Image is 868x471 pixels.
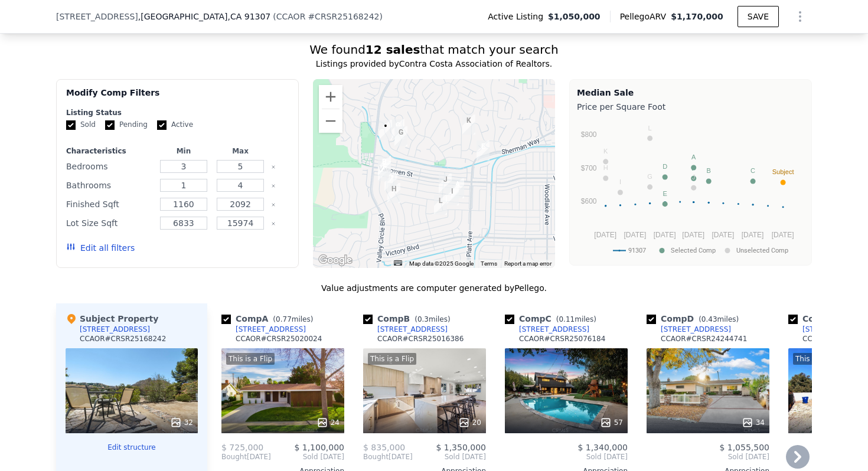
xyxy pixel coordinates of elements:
button: Clear [271,202,276,207]
button: SAVE [738,6,779,27]
text: B [707,167,711,174]
text: [DATE] [682,231,704,239]
div: Comp D [647,313,743,325]
div: Comp B [363,313,455,325]
div: Listing Status [66,108,289,117]
text: L [648,125,652,132]
button: Clear [271,221,276,226]
div: Min [158,146,210,156]
div: Listings provided by Contra Costa Association of Realtors . [56,58,812,70]
div: 6606 Neddy Ave [387,183,400,203]
button: Keyboard shortcuts [394,260,402,266]
text: 91307 [628,247,646,254]
div: This is a Flip [226,353,275,365]
button: Zoom out [319,109,342,133]
div: [STREET_ADDRESS] [519,325,589,334]
div: Value adjustments are computer generated by Pellego . [56,282,812,294]
span: Sold [DATE] [413,452,486,462]
div: [DATE] [363,452,413,462]
button: Edit all filters [66,242,135,254]
text: [DATE] [742,231,764,239]
label: Sold [66,120,96,130]
span: # CRSR25168242 [308,12,379,21]
div: 7000 Scarborough Peak Dr [394,126,407,146]
button: Clear [271,184,276,188]
a: [STREET_ADDRESS] [221,325,306,334]
input: Pending [105,120,115,130]
span: Sold [DATE] [505,452,628,462]
a: [STREET_ADDRESS] [647,325,731,334]
span: Map data ©2025 Google [409,260,474,267]
span: , [GEOGRAPHIC_DATA] [138,11,270,22]
div: CCAOR # CRSR25168242 [80,334,166,344]
div: 7113 Helmsdale Rd [462,115,475,135]
span: 0.3 [417,315,429,323]
text: Subject [772,168,794,175]
div: 32 [170,417,193,429]
span: $ 1,055,500 [719,443,769,452]
button: Clear [271,165,276,169]
div: 23843 Archwood St [439,174,452,194]
text: A [691,153,696,161]
div: 6651 Sheltondale Ave [384,171,397,191]
text: [DATE] [624,231,647,239]
div: Price per Square Foot [577,99,804,115]
span: , CA 91307 [227,12,270,21]
span: ( miles) [694,315,743,323]
div: 23746 Archwood St [451,178,464,198]
div: [STREET_ADDRESS] [80,325,150,334]
button: Show Options [788,5,812,28]
div: This is a Flip [793,353,841,365]
div: 6952 Platt Ave [477,140,490,161]
span: Sold [DATE] [647,452,769,462]
input: Active [157,120,167,130]
div: [STREET_ADDRESS] [661,325,731,334]
text: G [647,173,652,180]
text: [DATE] [772,231,794,239]
span: ( miles) [552,315,601,323]
div: Comp C [505,313,601,325]
div: Bathrooms [66,177,153,194]
div: Bedrooms [66,158,153,175]
text: $700 [581,164,597,172]
text: E [663,190,667,197]
input: Sold [66,120,76,130]
a: Terms (opens in new tab) [481,260,497,267]
text: J [692,174,696,181]
span: $ 835,000 [363,443,405,452]
span: Pellego ARV [620,11,671,22]
span: $ 1,340,000 [577,443,628,452]
div: 24308 Highlander Rd [379,120,392,140]
div: A chart. [577,115,804,263]
button: Zoom in [319,85,342,109]
span: [STREET_ADDRESS] [56,11,138,22]
div: 23906 Haynes St [434,195,447,215]
text: [DATE] [712,231,734,239]
span: Active Listing [488,11,548,22]
a: Open this area in Google Maps (opens a new window) [316,253,355,268]
div: [STREET_ADDRESS] [236,325,306,334]
div: ( ) [273,11,383,22]
div: Subject Property [66,313,158,325]
text: I [619,178,621,185]
span: Bought [221,452,247,462]
div: 57 [600,417,623,429]
span: 0.43 [701,315,717,323]
div: Modify Comp Filters [66,87,289,108]
div: Finished Sqft [66,196,153,212]
text: [DATE] [654,231,676,239]
div: CCAOR # CRSR25016386 [377,334,464,344]
text: $600 [581,197,597,205]
img: Google [316,253,355,268]
span: 0.77 [276,315,292,323]
text: C [750,167,755,174]
div: CCAOR # CRSR25076184 [519,334,605,344]
div: Max [214,146,266,156]
div: Median Sale [577,87,804,99]
a: [STREET_ADDRESS] [505,325,589,334]
text: K [603,148,608,155]
div: 7031 Scarborough Peak Dr [391,119,404,139]
label: Pending [105,120,148,130]
div: [STREET_ADDRESS] [377,325,448,334]
div: 20 [458,417,481,429]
